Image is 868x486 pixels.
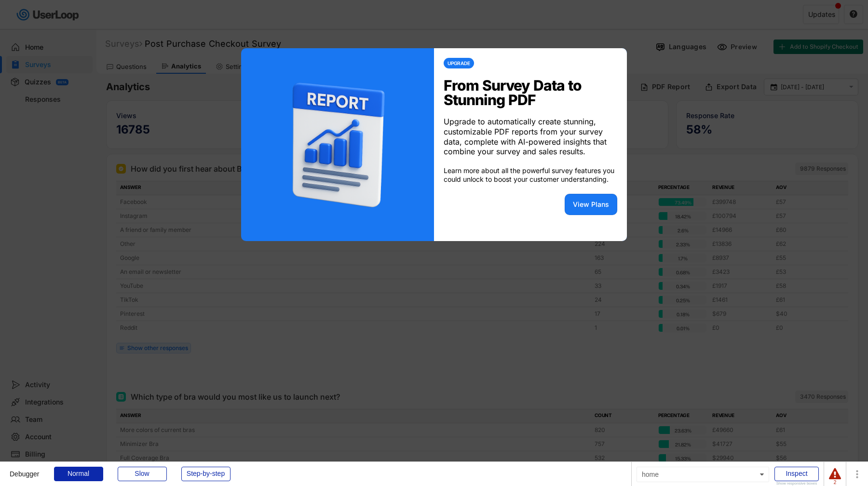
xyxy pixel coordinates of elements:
[448,61,470,66] div: UPGRADE
[10,462,40,477] div: Debugger
[260,67,415,222] img: userloop_pdf_report.png
[829,480,841,485] div: 2
[444,166,617,184] div: Learn more about all the powerful survey features you could unlock to boost your customer underst...
[444,117,617,157] div: Upgrade to automatically create stunning, customizable PDF reports from your survey data, complet...
[637,467,769,482] div: home
[54,467,103,481] div: Normal
[118,467,167,481] div: Slow
[444,78,617,107] div: From Survey Data to Stunning PDF
[774,482,819,486] div: Show responsive boxes
[565,194,617,215] button: View Plans
[774,467,819,481] div: Inspect
[181,467,231,481] div: Step-by-step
